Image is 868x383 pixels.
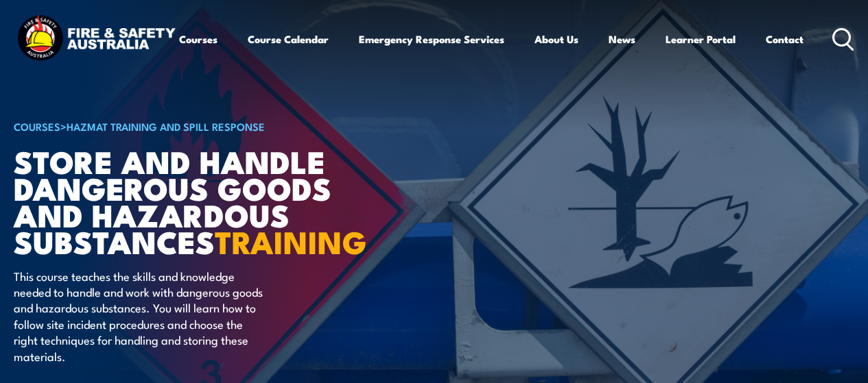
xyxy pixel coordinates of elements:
a: Emergency Response Services [359,23,504,55]
a: Learner Portal [666,23,736,55]
h1: Store And Handle Dangerous Goods and Hazardous Substances [14,147,353,255]
a: About Us [535,23,578,55]
a: HAZMAT Training and Spill Response [67,119,265,134]
p: This course teaches the skills and knowledge needed to handle and work with dangerous goods and h... [14,268,264,364]
a: Course Calendar [248,23,329,55]
a: Contact [766,23,804,55]
strong: TRAINING [215,217,367,264]
a: News [609,23,635,55]
h6: > [14,118,353,134]
a: Courses [179,23,218,55]
a: COURSES [14,119,60,134]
